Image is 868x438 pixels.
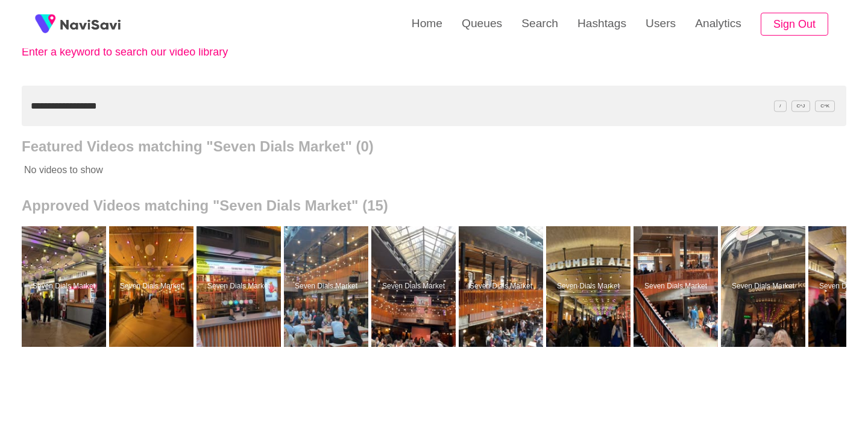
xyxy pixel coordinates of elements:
a: Seven Dials MarketSeven Dials Market [109,226,197,347]
a: Seven Dials MarketSeven Dials Market [634,226,721,347]
a: Seven Dials MarketSeven Dials Market [546,226,634,347]
p: Enter a keyword to search our video library [22,46,287,59]
a: Seven Dials MarketSeven Dials Market [22,226,109,347]
img: fireSpot [30,9,60,39]
img: fireSpot [60,18,121,30]
button: Sign Out [761,13,828,36]
a: Seven Dials MarketSeven Dials Market [459,226,546,347]
p: No videos to show [22,155,764,185]
a: Seven Dials MarketSeven Dials Market [197,226,284,347]
a: Seven Dials MarketSeven Dials Market [721,226,808,347]
span: C^J [791,100,811,112]
a: Seven Dials MarketSeven Dials Market [284,226,371,347]
span: C^K [815,100,835,112]
span: / [774,100,786,112]
h2: Featured Videos matching "Seven Dials Market" (0) [22,138,846,155]
h2: Approved Videos matching "Seven Dials Market" (15) [22,197,846,214]
a: Seven Dials MarketSeven Dials Market [371,226,459,347]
